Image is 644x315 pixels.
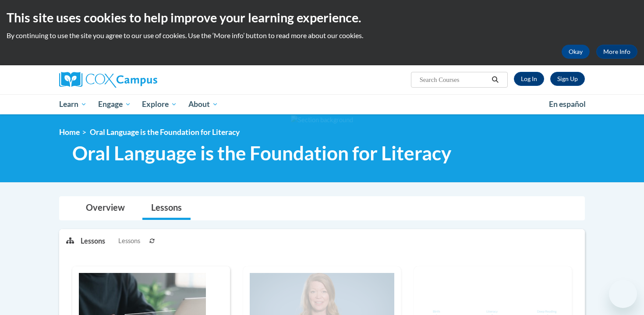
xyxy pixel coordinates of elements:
[609,280,637,308] iframe: Button to launch messaging window
[59,127,80,137] a: Home
[92,94,137,114] a: Engage
[489,74,502,85] button: Search
[183,94,224,114] a: About
[562,45,590,59] button: Okay
[142,197,191,220] a: Lessons
[72,142,451,165] span: Oral Language is the Foundation for Literacy
[188,99,218,110] span: About
[7,31,637,40] p: By continuing to use the site you agree to our use of cookies. Use the ‘More info’ button to read...
[550,72,585,86] a: Register
[59,99,87,110] span: Learn
[118,236,140,246] span: Lessons
[543,95,591,113] a: En español
[136,94,183,114] a: Explore
[53,94,92,114] a: Learn
[59,72,157,88] img: Cox Campus
[81,236,105,246] p: Lessons
[492,77,499,83] i: 
[142,99,177,110] span: Explore
[291,115,353,125] img: Section background
[419,74,489,85] input: Search Courses
[98,99,131,110] span: Engage
[7,9,637,26] h2: This site uses cookies to help improve your learning experience.
[46,94,598,114] div: Main menu
[77,197,134,220] a: Overview
[549,99,586,109] span: En español
[59,72,226,88] a: Cox Campus
[90,127,240,137] span: Oral Language is the Foundation for Literacy
[596,45,637,59] a: More Info
[514,72,544,86] a: Log In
